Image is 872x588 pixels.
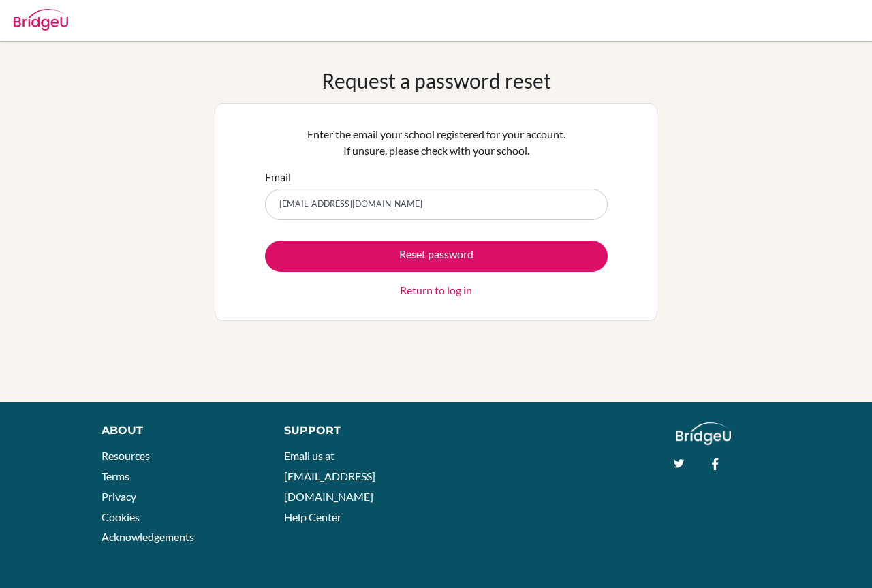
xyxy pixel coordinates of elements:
a: Resources [102,449,150,462]
a: Privacy [102,490,136,503]
button: Reset password [265,241,608,272]
a: Terms [102,469,129,482]
div: About [102,422,253,439]
div: Support [284,422,422,439]
img: Bridge-U [14,9,68,31]
a: Help Center [284,510,341,523]
img: logo_white@2x-f4f0deed5e89b7ecb1c2cc34c3e3d731f90f0f143d5ea2071677605dd97b5244.png [676,422,731,445]
a: Return to log in [400,282,472,298]
a: Acknowledgements [102,530,194,543]
a: Cookies [102,510,140,523]
label: Email [265,169,291,185]
h1: Request a password reset [322,68,551,93]
a: Email us at [EMAIL_ADDRESS][DOMAIN_NAME] [284,449,375,502]
p: Enter the email your school registered for your account. If unsure, please check with your school. [265,126,608,159]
